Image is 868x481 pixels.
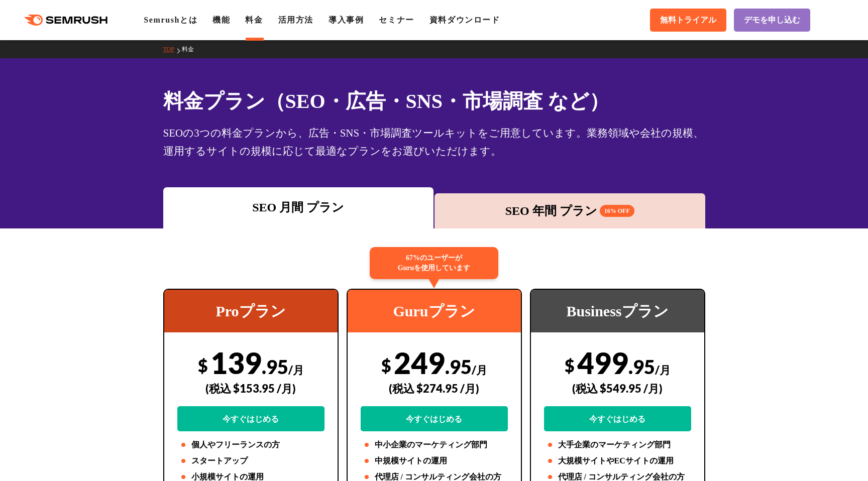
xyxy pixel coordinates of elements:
[212,16,230,24] a: 機能
[163,124,705,160] div: SEOの3つの料金プランから、広告・SNS・市場調査ツールキットをご用意しています。業務領域や会社の規模、運用するサイトの規模に応じて最適なプランをお選びいただけます。
[445,355,472,378] span: .95
[379,16,414,24] a: セミナー
[381,355,391,376] span: $
[429,16,500,24] a: 資料ダウンロード
[744,15,800,26] span: デモを申し込む
[361,455,508,467] li: 中規模サイトの運用
[472,363,487,377] span: /月
[198,355,208,376] span: $
[628,355,655,378] span: .95
[565,355,575,376] span: $
[544,455,691,467] li: 大規模サイトやECサイトの運用
[262,355,288,378] span: .95
[144,16,197,24] a: Semrushとは
[164,290,338,332] div: Proプラン
[361,345,508,431] div: 249
[163,86,705,116] h1: 料金プラン（SEO・広告・SNS・市場調査 など）
[361,371,508,406] div: (税込 $274.95 /月)
[177,371,324,406] div: (税込 $153.95 /月)
[734,9,810,32] a: デモを申し込む
[348,290,521,332] div: Guruプラン
[544,406,691,431] a: 今すぐはじめる
[329,16,364,24] a: 導入事例
[177,439,324,451] li: 個人やフリーランスの方
[245,16,263,24] a: 料金
[168,198,429,216] div: SEO 月間 プラン
[544,371,691,406] div: (税込 $549.95 /月)
[361,406,508,431] a: 今すぐはじめる
[440,202,700,220] div: SEO 年間 プラン
[655,363,671,377] span: /月
[531,290,704,332] div: Businessプラン
[544,345,691,431] div: 499
[278,16,313,24] a: 活用方法
[177,455,324,467] li: スタートアップ
[177,406,324,431] a: 今すぐはじめる
[288,363,304,377] span: /月
[163,46,182,53] a: TOP
[370,247,498,279] div: 67%のユーザーが Guruを使用しています
[544,439,691,451] li: 大手企業のマーケティング部門
[361,439,508,451] li: 中小企業のマーケティング部門
[600,205,634,217] span: 16% OFF
[177,345,324,431] div: 139
[650,9,726,32] a: 無料トライアル
[660,15,716,26] span: 無料トライアル
[182,46,201,53] a: 料金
